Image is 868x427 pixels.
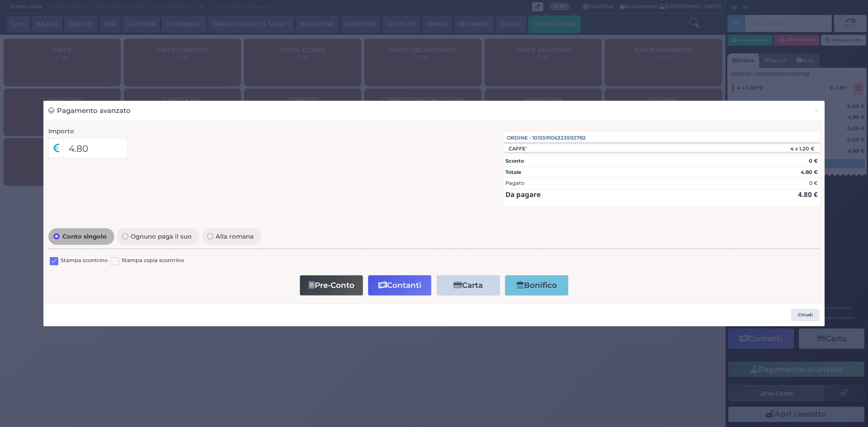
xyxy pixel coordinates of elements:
[368,275,431,296] button: Contanti
[801,169,818,175] strong: 4.80 €
[741,145,820,152] div: 4 x 1.20 €
[507,134,531,142] span: Ordine :
[505,275,568,296] button: Bonifico
[809,179,818,187] div: 0 €
[437,275,500,296] button: Carta
[122,257,184,265] label: Stampa copia scontrino
[809,158,818,164] strong: 0 €
[505,190,541,199] strong: Da pagare
[48,106,131,116] h3: Pagamento avanzato
[505,158,524,164] strong: Sconto
[809,101,825,121] button: Chiudi
[532,134,586,142] span: 101359106323592782
[213,233,256,239] span: Alla romana
[505,179,524,187] div: Pagato
[128,233,194,239] span: Ognuno paga il suo
[61,257,108,265] label: Stampa scontrino
[48,127,74,136] label: Importo
[814,106,820,116] span: ×
[504,145,531,152] div: CAFFE'
[798,190,818,199] strong: 4.80 €
[60,233,109,239] span: Conto singolo
[63,138,127,158] input: Es. 30.99
[791,309,820,321] button: Chiudi
[505,169,521,175] strong: Totale
[300,275,363,296] button: Pre-Conto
